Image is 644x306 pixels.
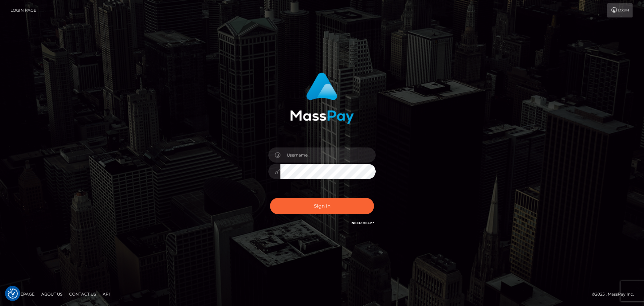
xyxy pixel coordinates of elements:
[8,289,18,299] img: Revisit consent button
[592,291,639,298] div: © 2025 , MassPay Inc.
[352,221,374,225] a: Need Help?
[270,198,374,214] button: Sign in
[8,289,18,299] button: Consent Preferences
[66,289,99,299] a: Contact Us
[7,289,37,299] a: Homepage
[10,3,36,17] a: Login Page
[290,73,354,124] img: MassPay Login
[280,147,376,163] input: Username...
[607,3,633,17] a: Login
[100,289,113,299] a: API
[39,289,65,299] a: About Us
